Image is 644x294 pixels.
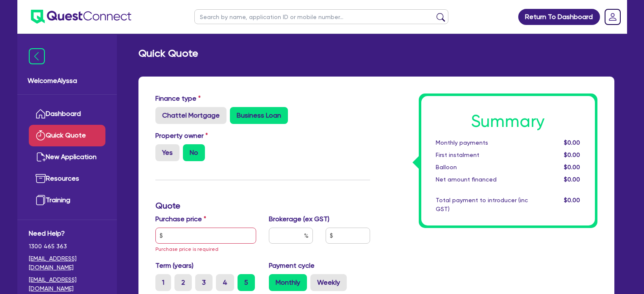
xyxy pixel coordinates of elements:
[429,151,534,159] div: First instalment
[564,176,580,183] span: $0.00
[195,274,213,291] label: 3
[269,274,307,291] label: Monthly
[31,10,131,24] img: quest-connect-logo-blue
[564,139,580,146] span: $0.00
[269,261,315,271] label: Payment cycle
[429,138,534,147] div: Monthly payments
[155,107,227,124] label: Chattel Mortgage
[29,275,105,293] a: [EMAIL_ADDRESS][DOMAIN_NAME]
[564,197,580,203] span: $0.00
[29,242,105,251] span: 1300 465 363
[28,76,107,86] span: Welcome Alyssa
[29,103,105,125] a: Dashboard
[564,151,580,158] span: $0.00
[155,261,193,271] label: Term (years)
[216,274,234,291] label: 4
[36,152,46,162] img: new-application
[155,93,201,104] label: Finance type
[29,228,105,239] span: Need Help?
[436,111,580,132] h1: Summary
[138,47,198,60] h2: Quick Quote
[36,130,46,140] img: quick-quote
[155,214,206,224] label: Purchase price
[174,274,192,291] label: 2
[155,246,218,252] span: Purchase price is required
[310,274,347,291] label: Weekly
[269,214,329,224] label: Brokerage (ex GST)
[155,274,171,291] label: 1
[155,144,180,161] label: Yes
[29,190,105,211] a: Training
[564,164,580,170] span: $0.00
[194,9,448,24] input: Search by name, application ID or mobile number...
[429,196,534,214] div: Total payment to introducer (inc GST)
[29,168,105,190] a: Resources
[155,201,370,211] h3: Quote
[238,274,255,291] label: 5
[29,48,45,64] img: icon-menu-close
[429,163,534,172] div: Balloon
[36,173,46,184] img: resources
[29,146,105,168] a: New Application
[429,175,534,184] div: Net amount financed
[183,144,205,161] label: No
[518,9,600,25] a: Return To Dashboard
[602,6,624,28] a: Dropdown toggle
[29,125,105,146] a: Quick Quote
[230,107,288,124] label: Business Loan
[29,254,105,272] a: [EMAIL_ADDRESS][DOMAIN_NAME]
[36,195,46,205] img: training
[155,131,208,141] label: Property owner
